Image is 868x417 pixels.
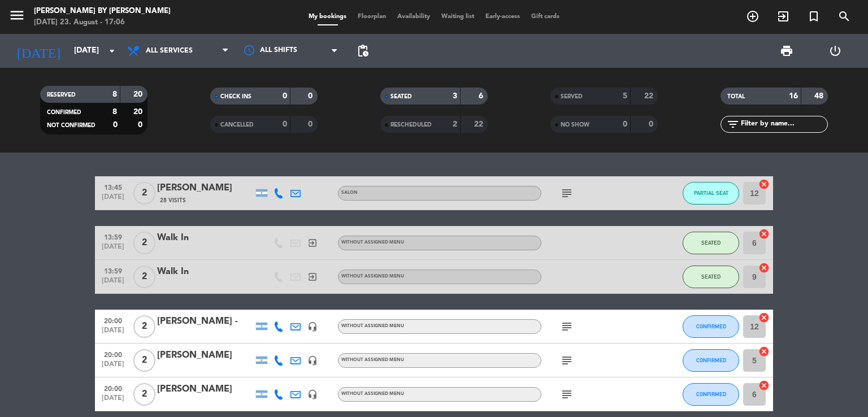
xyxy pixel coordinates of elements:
[623,120,627,128] strong: 0
[47,123,96,128] span: NOT CONFIRMED
[727,94,745,99] span: TOTAL
[99,193,127,206] span: [DATE]
[99,230,127,243] span: 13:59
[726,118,740,131] i: filter_list
[479,92,485,100] strong: 6
[99,360,127,373] span: [DATE]
[47,92,76,98] span: RESERVED
[453,92,457,100] strong: 3
[453,120,457,128] strong: 2
[308,120,315,128] strong: 0
[303,14,352,20] span: My bookings
[308,92,315,100] strong: 0
[307,322,318,332] i: headset_mic
[560,388,574,401] i: subject
[776,10,790,23] i: exit_to_app
[814,92,826,100] strong: 48
[683,315,739,338] button: CONFIRMED
[8,7,25,24] i: menu
[99,277,127,290] span: [DATE]
[683,383,739,406] button: CONFIRMED
[758,262,770,273] i: cancel
[8,7,25,28] button: menu
[307,355,318,366] i: headset_mic
[696,391,726,397] span: CONFIRMED
[133,90,145,98] strong: 20
[683,232,739,254] button: SEATED
[146,47,193,55] span: All services
[133,182,155,205] span: 2
[99,381,127,394] span: 20:00
[341,358,404,362] span: Without assigned menu
[526,14,565,20] span: Gift cards
[133,232,155,254] span: 2
[828,44,842,58] i: power_settings_new
[683,266,739,288] button: SEATED
[356,44,370,58] span: pending_actions
[837,10,851,23] i: search
[352,14,392,20] span: Floorplan
[8,38,68,63] i: [DATE]
[133,383,155,406] span: 2
[560,186,574,200] i: subject
[683,182,739,205] button: PARTIAL SEAT
[701,273,721,280] span: SEATED
[390,122,432,128] span: RESCHEDULED
[157,181,253,196] div: [PERSON_NAME]
[47,110,81,115] span: CONFIRMED
[758,179,770,190] i: cancel
[694,190,728,196] span: PARTIAL SEAT
[758,228,770,240] i: cancel
[133,349,155,372] span: 2
[99,314,127,327] span: 20:00
[623,92,627,100] strong: 5
[341,240,404,245] span: Without assigned menu
[341,324,404,328] span: Without assigned menu
[99,180,127,193] span: 13:45
[341,392,404,396] span: Without assigned menu
[99,243,127,256] span: [DATE]
[807,10,821,23] i: turned_in_not
[220,94,251,99] span: CHECK INS
[105,44,119,58] i: arrow_drop_down
[283,92,287,100] strong: 0
[99,347,127,360] span: 20:00
[138,121,145,129] strong: 0
[436,14,480,20] span: Waiting list
[758,346,770,357] i: cancel
[758,380,770,391] i: cancel
[392,14,436,20] span: Availability
[157,314,253,329] div: [PERSON_NAME] -
[113,121,118,129] strong: 0
[157,264,253,279] div: Walk In
[560,320,574,333] i: subject
[560,354,574,367] i: subject
[307,272,318,282] i: exit_to_app
[758,312,770,323] i: cancel
[480,14,526,20] span: Early-access
[649,120,656,128] strong: 0
[112,90,117,98] strong: 8
[157,348,253,363] div: [PERSON_NAME]
[133,315,155,338] span: 2
[780,44,793,58] span: print
[220,122,254,128] span: CANCELLED
[160,196,186,205] span: 28 Visits
[341,274,404,279] span: Without assigned menu
[133,266,155,288] span: 2
[157,231,253,245] div: Walk In
[644,92,656,100] strong: 22
[390,94,412,99] span: SEATED
[474,120,485,128] strong: 22
[683,349,739,372] button: CONFIRMED
[99,394,127,407] span: [DATE]
[811,34,860,68] div: LOG OUT
[157,382,253,397] div: [PERSON_NAME]
[740,118,827,131] input: Filter by name...
[307,238,318,248] i: exit_to_app
[561,94,583,99] span: SERVED
[696,357,726,363] span: CONFIRMED
[112,108,117,116] strong: 8
[561,122,589,128] span: NO SHOW
[34,17,171,28] div: [DATE] 23. August - 17:06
